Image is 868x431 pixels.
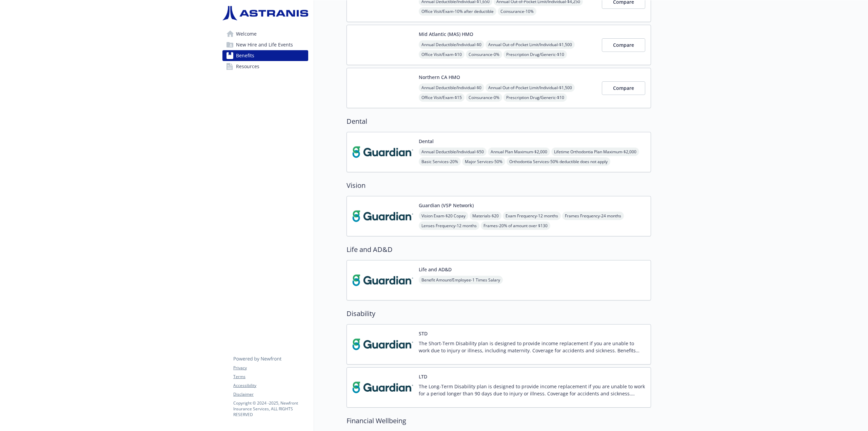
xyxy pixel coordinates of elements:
[233,374,308,380] a: Terms
[347,416,651,426] h2: Financial Wellbeing
[419,31,473,38] button: Mid Atlantic (MAS) HMO
[562,212,624,220] span: Frames Frequency - 24 months
[486,40,575,49] span: Annual Out-of-Pocket Limit/Individual - $1,500
[352,373,413,402] img: Guardian carrier logo
[602,38,645,52] button: Compare
[419,221,479,230] span: Lenses Frequency - 12 months
[419,93,465,102] span: Office Visit/Exam - $15
[352,266,413,295] img: Guardian carrier logo
[236,28,257,39] span: Welcome
[466,93,502,102] span: Coinsurance - 0%
[504,50,567,59] span: Prescription Drug/Generic - $10
[419,138,434,145] button: Dental
[419,266,452,273] button: Life and AD&D
[419,74,460,81] button: Northern CA HMO
[233,391,308,397] a: Disclaimer
[352,330,413,359] img: Guardian carrier logo
[236,61,259,72] span: Resources
[419,212,468,220] span: Vision Exam - $20 Copay
[419,330,428,337] button: STD
[486,83,575,92] span: Annual Out-of-Pocket Limit/Individual - $1,500
[551,148,639,156] span: Lifetime Orthodontia Plan Maximum - $2,000
[419,50,465,59] span: Office Visit/Exam - $10
[233,400,308,417] p: Copyright © 2024 - 2025 , Newfront Insurance Services, ALL RIGHTS RESERVED
[233,365,308,371] a: Privacy
[419,383,645,397] p: The Long-Term Disability plan is designed to provide income replacement if you are unable to work...
[498,7,536,16] span: Coinsurance - 10%
[352,31,413,59] img: Kaiser Permanente Insurance Company carrier logo
[222,61,308,72] a: Resources
[419,40,484,49] span: Annual Deductible/Individual - $0
[419,276,503,284] span: Benefit Amount/Employee - 1 Times Salary
[352,74,413,102] img: Kaiser Permanente Insurance Company carrier logo
[347,180,651,191] h2: Vision
[462,157,505,166] span: Major Services - 50%
[352,138,413,166] img: Guardian carrier logo
[419,83,484,92] span: Annual Deductible/Individual - $0
[503,212,561,220] span: Exam Frequency - 12 months
[222,39,308,50] a: New Hire and Life Events
[466,50,502,59] span: Coinsurance - 0%
[419,202,474,209] button: Guardian (VSP Network)
[419,7,496,16] span: Office Visit/Exam - 10% after deductible
[233,383,308,389] a: Accessibility
[613,85,634,91] span: Compare
[602,81,645,95] button: Compare
[470,212,501,220] span: Materials - $20
[236,39,293,50] span: New Hire and Life Events
[236,50,254,61] span: Benefits
[419,373,427,380] button: LTD
[488,148,550,156] span: Annual Plan Maximum - $2,000
[352,202,413,231] img: Guardian carrier logo
[347,244,651,255] h2: Life and AD&D
[507,157,610,166] span: Orthodontia Services - 50% deductible does not apply
[481,221,550,230] span: Frames - 20% of amount over $130
[419,148,487,156] span: Annual Deductible/Individual - $50
[347,116,651,126] h2: Dental
[504,93,567,102] span: Prescription Drug/Generic - $10
[222,50,308,61] a: Benefits
[419,340,645,354] p: The Short-Term Disability plan is designed to provide income replacement if you are unable to wor...
[222,28,308,39] a: Welcome
[347,309,651,319] h2: Disability
[613,42,634,48] span: Compare
[419,157,461,166] span: Basic Services - 20%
